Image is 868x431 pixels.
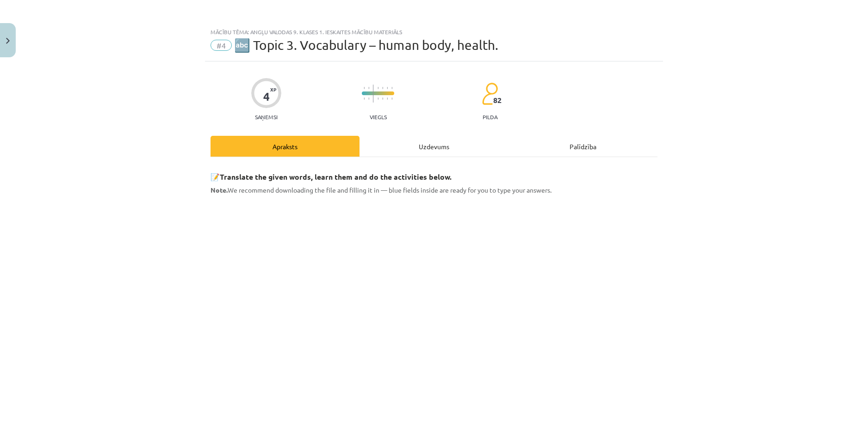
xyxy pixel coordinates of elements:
[370,114,387,120] p: Viegls
[6,38,10,44] img: icon-close-lesson-0947bae3869378f0d4975bcd49f059093ad1ed9edebbc8119c70593378902aed.svg
[211,29,657,35] div: Mācību tēma: Angļu valodas 9. klases 1. ieskaites mācību materiāls
[368,87,369,89] img: icon-short-line-57e1e144782c952c97e751825c79c345078a6d821885a25fce030b3d8c18986b.svg
[378,87,378,89] img: icon-short-line-57e1e144782c952c97e751825c79c345078a6d821885a25fce030b3d8c18986b.svg
[508,136,657,157] div: Palīdzība
[234,37,498,53] span: 🔤 Topic 3. Vocabulary – human body, health.
[360,136,508,157] div: Uzdevums
[270,87,276,92] span: XP
[364,97,365,100] img: icon-short-line-57e1e144782c952c97e751825c79c345078a6d821885a25fce030b3d8c18986b.svg
[493,96,502,104] span: 82
[382,87,383,89] img: icon-short-line-57e1e144782c952c97e751825c79c345078a6d821885a25fce030b3d8c18986b.svg
[382,97,383,100] img: icon-short-line-57e1e144782c952c97e751825c79c345078a6d821885a25fce030b3d8c18986b.svg
[220,172,452,182] strong: Translate the given words, learn them and do the activities below.
[364,87,365,89] img: icon-short-line-57e1e144782c952c97e751825c79c345078a6d821885a25fce030b3d8c18986b.svg
[391,87,392,89] img: icon-short-line-57e1e144782c952c97e751825c79c345078a6d821885a25fce030b3d8c18986b.svg
[211,40,232,51] span: #4
[378,97,378,100] img: icon-short-line-57e1e144782c952c97e751825c79c345078a6d821885a25fce030b3d8c18986b.svg
[387,87,388,89] img: icon-short-line-57e1e144782c952c97e751825c79c345078a6d821885a25fce030b3d8c18986b.svg
[391,97,392,100] img: icon-short-line-57e1e144782c952c97e751825c79c345078a6d821885a25fce030b3d8c18986b.svg
[482,82,498,105] img: students-c634bb4e5e11cddfef0936a35e636f08e4e9abd3cc4e673bd6f9a4125e45ecb1.svg
[483,114,497,120] p: pilda
[211,186,552,194] span: We recommend downloading the file and filling it in — blue fields inside are ready for you to typ...
[211,136,360,157] div: Apraksts
[368,97,369,100] img: icon-short-line-57e1e144782c952c97e751825c79c345078a6d821885a25fce030b3d8c18986b.svg
[211,165,657,182] h3: 📝
[263,90,270,103] div: 4
[373,85,374,103] img: icon-long-line-d9ea69661e0d244f92f715978eff75569469978d946b2353a9bb055b3ed8787d.svg
[387,97,388,100] img: icon-short-line-57e1e144782c952c97e751825c79c345078a6d821885a25fce030b3d8c18986b.svg
[211,186,228,194] strong: Note.
[251,114,281,120] p: Saņemsi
